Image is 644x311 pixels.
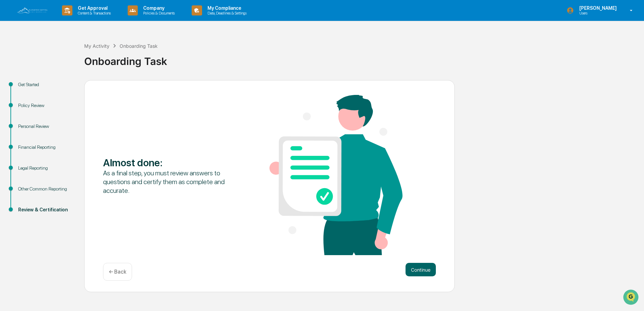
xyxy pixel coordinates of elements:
[202,5,250,11] p: My Compliance
[7,98,12,104] div: 🔎
[23,58,85,64] div: We're available if you need us!
[574,11,620,15] p: Users
[120,43,158,49] div: Onboarding Task
[406,263,436,276] button: Continue
[269,95,402,255] img: Almost done
[84,43,109,49] div: My Activity
[115,54,123,62] button: Start new chat
[574,5,620,11] p: [PERSON_NAME]
[7,14,123,25] p: How can we help?
[18,206,73,213] div: Review & Certification
[56,85,84,92] span: Attestations
[109,269,126,275] p: ← Back
[202,11,250,15] p: Data, Deadlines & Settings
[13,98,42,104] span: Data Lookup
[23,51,110,58] div: Start new chat
[103,157,236,169] div: Almost done :
[103,169,236,195] div: As a final step, you must review answers to questions and certify them as complete and accurate.
[49,85,54,91] div: 🗄️
[72,5,114,11] p: Get Approval
[138,5,178,11] p: Company
[46,82,86,94] a: 🗄️Attestations
[18,185,73,193] div: Other Common Reporting
[18,144,73,151] div: Financial Reporting
[47,114,82,119] a: Powered byPylon
[138,11,178,15] p: Policies & Documents
[7,51,19,64] img: 1746055101610-c473b297-6a78-478c-a979-82029cc54cd1
[18,123,73,130] div: Personal Review
[84,50,641,67] div: Onboarding Task
[4,82,46,94] a: 🖐️Preclearance
[16,7,49,14] img: logo
[18,81,73,88] div: Get Started
[67,114,82,119] span: Pylon
[622,289,641,307] iframe: Open customer support
[72,11,114,15] p: Content & Transactions
[4,95,45,107] a: 🔎Data Lookup
[18,102,73,109] div: Policy Review
[18,165,73,172] div: Legal Reporting
[7,85,12,91] div: 🖐️
[13,85,43,92] span: Preclearance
